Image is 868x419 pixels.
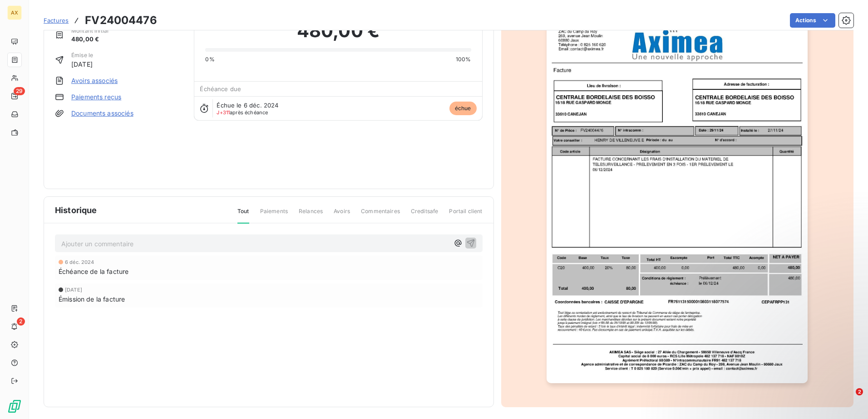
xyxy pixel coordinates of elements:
button: Actions [790,13,835,28]
span: Avoirs [334,207,350,223]
span: J+311 [217,109,230,116]
span: Commentaires [361,207,400,223]
span: Échue le 6 déc. 2024 [217,102,278,109]
span: [DATE] [71,59,93,69]
span: Échéance de la facture [59,267,128,276]
span: Tout [237,207,249,224]
span: Paiements [260,207,288,223]
span: Montant initial [71,27,108,35]
img: invoice_thumbnail [547,14,808,383]
span: Émission de la facture [59,294,125,304]
span: 2 [17,317,25,326]
span: [DATE] [65,287,82,292]
span: Historique [55,204,97,216]
span: Émise le [71,51,93,59]
span: 480,00 € [297,17,380,44]
span: Factures [44,17,69,24]
a: Paiements reçus [71,93,121,102]
h3: FV24004476 [85,12,157,29]
a: Factures [44,16,69,25]
span: 6 déc. 2024 [65,259,94,265]
a: Documents associés [71,109,133,118]
span: 2 [856,388,863,395]
span: 100% [456,55,471,63]
img: Logo LeanPay [7,399,22,414]
span: 0% [205,55,214,63]
span: Échéance due [200,85,241,93]
div: AX [7,5,22,20]
span: Relances [299,207,323,223]
iframe: Intercom live chat [837,388,859,410]
span: après échéance [217,110,268,115]
span: Portail client [449,207,482,223]
span: échue [449,102,477,115]
span: 480,00 € [71,35,108,44]
iframe: Intercom notifications message [686,331,868,395]
span: Creditsafe [411,207,439,223]
a: Avoirs associés [71,76,118,85]
span: 29 [14,87,25,95]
